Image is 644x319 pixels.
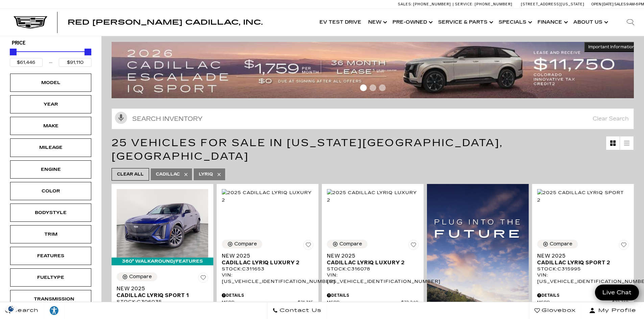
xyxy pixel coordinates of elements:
[537,189,629,204] img: 2025 Cadillac LYRIQ Sport 2
[34,252,68,260] div: Features
[626,2,644,6] span: 9 AM-6 PM
[327,300,419,305] a: MSRP $72,240
[327,266,419,272] div: Stock : C316078
[10,160,91,179] div: EngineEngine
[34,274,68,281] div: Fueltype
[34,144,68,151] div: Mileage
[389,9,435,36] a: Pre-Owned
[117,189,208,258] img: 2025 Cadillac LYRIQ Sport 1
[408,240,419,252] button: Save Vehicle
[10,247,91,265] div: FeaturesFeatures
[619,240,629,252] button: Save Vehicle
[537,300,629,305] a: MSRP $72,740
[267,302,327,319] a: Contact Us
[401,300,419,305] span: $72,240
[303,240,313,252] button: Save Vehicle
[591,2,614,6] span: Open [DATE]
[10,117,91,135] div: MakeMake
[599,289,635,296] span: Live Chat
[10,74,91,92] div: ModelModel
[595,285,639,300] a: Live Chat
[222,300,313,305] a: MSRP $71,315
[278,306,321,315] span: Contact Us
[365,9,389,36] a: New
[112,108,634,129] input: Search Inventory
[117,285,203,292] span: New 2025
[455,2,474,6] span: Service:
[12,40,90,46] h5: Price
[10,58,43,67] input: Minimum
[379,84,386,91] span: Go to slide 3
[222,266,313,272] div: Stock : C311653
[537,259,624,266] span: Cadillac LYRIQ Sport 2
[588,44,635,50] span: Important Information
[222,259,308,266] span: Cadillac LYRIQ Luxury 2
[34,101,68,108] div: Year
[327,259,413,266] span: Cadillac LYRIQ Luxury 2
[360,84,367,91] span: Go to slide 1
[222,292,313,298] div: Pricing Details - New 2025 Cadillac LYRIQ Luxury 2
[606,136,620,150] a: Grid View
[199,170,213,179] span: LYRIQ
[10,49,17,55] div: Minimum Price
[537,252,624,259] span: New 2025
[521,2,585,6] a: [STREET_ADDRESS][US_STATE]
[537,252,629,266] a: New 2025Cadillac LYRIQ Sport 2
[117,170,144,179] span: Clear All
[413,2,451,6] span: [PHONE_NUMBER]
[584,42,639,52] button: Important Information
[3,305,19,312] section: Click to Open Cookie Consent Modal
[327,292,419,298] div: Pricing Details - New 2025 Cadillac LYRIQ Luxury 2
[34,122,68,130] div: Make
[327,189,419,204] img: 2025 Cadillac LYRIQ Luxury 2
[327,240,367,248] button: Compare Vehicle
[596,306,636,315] span: My Profile
[534,9,570,36] a: Finance
[115,112,127,124] svg: Click to toggle on voice search
[327,252,419,266] a: New 2025Cadillac LYRIQ Luxury 2
[10,306,39,315] span: Search
[129,274,152,280] div: Compare
[10,95,91,113] div: YearYear
[68,18,263,26] span: Red [PERSON_NAME] Cadillac, Inc.
[495,9,534,36] a: Specials
[34,166,68,173] div: Engine
[222,252,313,266] a: New 2025Cadillac LYRIQ Luxury 2
[550,241,572,247] div: Compare
[570,9,610,36] a: About Us
[68,19,263,26] a: Red [PERSON_NAME] Cadillac, Inc.
[475,2,512,6] span: [PHONE_NUMBER]
[112,258,213,265] div: 360° WalkAround/Features
[44,302,65,319] a: Explore your accessibility options
[112,42,639,98] img: 2509-September-FOM-Escalade-IQ-Lease9
[537,272,629,284] div: VIN: [US_VEHICLE_IDENTIFICATION_NUMBER]
[34,79,68,86] div: Model
[10,268,91,287] div: FueltypeFueltype
[540,306,576,315] span: Glovebox
[10,182,91,200] div: ColorColor
[529,302,581,319] a: Glovebox
[222,240,262,248] button: Compare Vehicle
[156,170,180,179] span: Cadillac
[14,16,47,29] img: Cadillac Dark Logo with Cadillac White Text
[112,137,503,162] span: 25 Vehicles for Sale in [US_STATE][GEOGRAPHIC_DATA], [GEOGRAPHIC_DATA]
[339,241,362,247] div: Compare
[298,300,313,305] span: $71,315
[581,302,644,319] button: Open user profile menu
[537,266,629,272] div: Stock : C315995
[398,2,412,6] span: Sales:
[198,272,208,285] button: Save Vehicle
[614,2,626,6] span: Sales:
[398,2,453,6] a: Sales: [PHONE_NUMBER]
[369,84,376,91] span: Go to slide 2
[10,46,92,67] div: Price
[537,300,612,305] span: MSRP
[117,272,157,281] button: Compare Vehicle
[10,225,91,243] div: TrimTrim
[34,231,68,238] div: Trim
[234,241,257,247] div: Compare
[327,252,413,259] span: New 2025
[327,300,401,305] span: MSRP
